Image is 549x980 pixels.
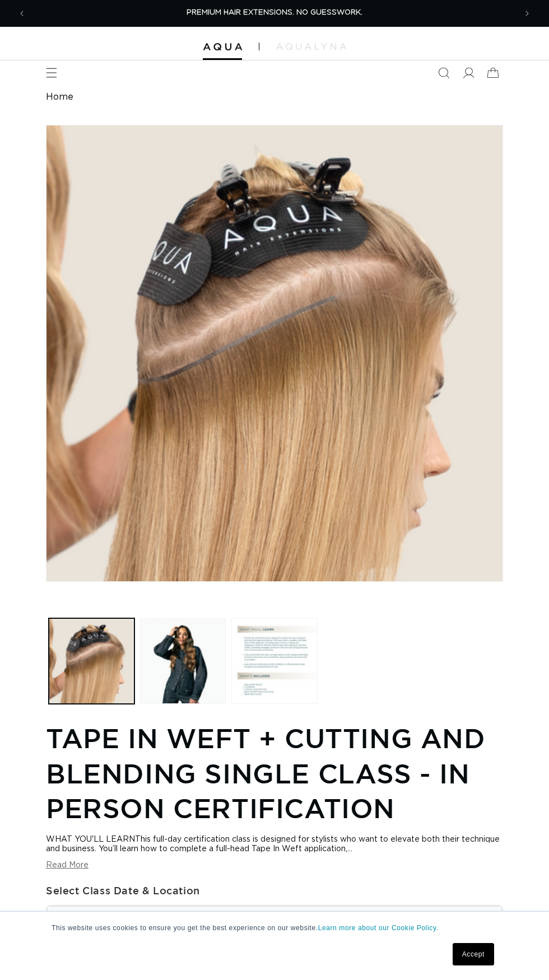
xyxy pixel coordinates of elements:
[49,618,134,704] button: Load image 1 in gallery view
[46,721,503,825] h1: Tape In Weft + Cutting and Blending Single Class - In Person Certification
[46,125,503,707] media-gallery: Gallery Viewer
[276,43,346,50] img: aqualyna.com
[187,9,362,16] span: PREMIUM HAIR EXTENSIONS. NO GUESSWORK.
[431,60,456,85] summary: Search
[10,1,34,26] button: Previous announcement
[318,924,439,932] a: Learn more about our Cookie Policy.
[140,618,226,704] button: Load image 2 in gallery view
[46,881,503,899] div: Select Class Date & Location
[453,943,494,965] a: Accept
[326,906,502,938] th: Salon
[52,923,497,933] p: This website uses cookies to ensure you get the best experience on our website.
[46,92,503,102] nav: breadcrumbs
[104,906,184,938] th: Time
[39,60,64,85] summary: Menu
[46,861,89,870] button: Read More
[184,906,326,938] th: Location
[46,835,503,854] div: WHAT YOU'LL LEARNThis full-day certification class is designed for stylists who want to elevate b...
[203,43,242,51] img: Aqua Hair Extensions
[46,92,73,102] a: Home
[231,618,317,704] button: Load image 3 in gallery view
[47,906,104,938] th: Date
[515,1,539,26] button: Next announcement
